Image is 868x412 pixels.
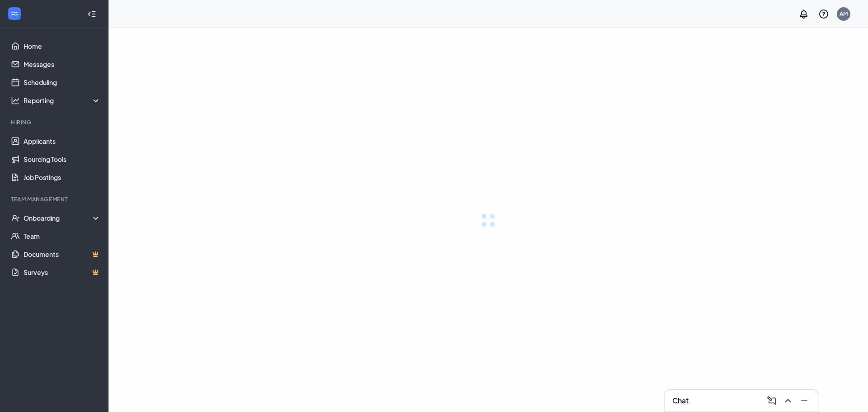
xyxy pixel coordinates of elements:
[24,227,101,245] a: Team
[11,195,99,203] div: Team Management
[11,96,20,105] svg: Analysis
[672,396,689,406] h3: Chat
[840,10,848,18] div: AM
[24,73,101,91] a: Scheduling
[24,263,101,281] a: SurveysCrown
[24,245,101,263] a: DocumentsCrown
[24,213,101,223] div: Onboarding
[766,395,777,406] svg: ComposeMessage
[24,55,101,73] a: Messages
[24,96,101,105] div: Reporting
[818,9,829,19] svg: QuestionInfo
[764,393,778,408] button: ComposeMessage
[796,393,811,408] button: Minimize
[798,9,809,19] svg: Notifications
[783,395,793,406] svg: ChevronUp
[11,118,99,126] div: Hiring
[24,168,101,186] a: Job Postings
[11,213,20,223] svg: UserCheck
[799,395,810,406] svg: Minimize
[780,393,794,408] button: ChevronUp
[24,150,101,168] a: Sourcing Tools
[24,37,101,55] a: Home
[87,9,96,19] svg: Collapse
[24,132,101,150] a: Applicants
[10,9,19,18] svg: WorkstreamLogo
